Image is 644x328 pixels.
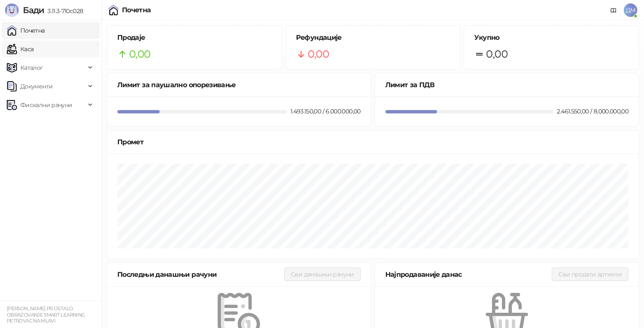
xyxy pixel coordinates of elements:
span: Каталог [20,59,43,76]
div: Последњи данашњи рачуни [117,269,284,280]
img: Logo [5,3,19,17]
button: Сви продати артикли [552,267,628,281]
span: 0,00 [486,46,507,62]
div: Лимит за паушално опорезивање [117,80,361,90]
span: Документи [20,78,53,95]
div: Промет [117,137,628,147]
h5: Продаје [117,33,271,43]
div: Лимит за ПДВ [385,80,629,90]
span: Бади [23,5,44,15]
span: 0,00 [129,46,150,62]
a: Документација [607,3,620,17]
div: 1.493.150,00 / 6.000.000,00 [289,107,362,116]
small: [PERSON_NAME] PR OSTALO OBRAZOVANJE SMART LEARNING PETROVAC NA MLAVI [7,306,85,324]
div: 2.461.550,00 / 8.000.000,00 [555,107,630,116]
h5: Рефундације [296,33,450,43]
span: 3.11.3-710c028 [44,7,83,15]
a: Каса [7,41,33,58]
a: Почетна [7,22,45,39]
button: Сви данашњи рачуни [284,267,360,281]
span: 0,00 [308,46,329,62]
div: Почетна [122,7,151,14]
h5: Укупно [474,33,628,43]
span: Фискални рачуни [20,96,72,113]
div: Најпродаваније данас [385,269,552,280]
span: ДМ [624,3,637,17]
